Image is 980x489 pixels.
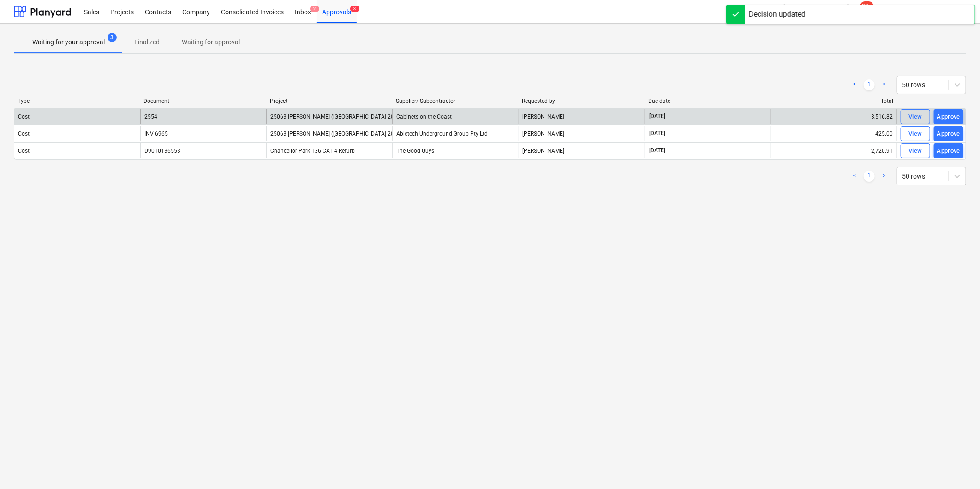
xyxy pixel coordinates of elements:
div: The Good Guys [392,143,518,158]
a: Previous page [849,171,860,182]
div: Project [270,98,388,104]
div: Document [143,98,262,104]
span: [DATE] [649,113,667,120]
div: 2554 [144,113,157,120]
button: Approve [934,126,963,141]
div: [PERSON_NAME] [519,143,645,158]
div: Type [18,98,136,104]
div: [PERSON_NAME] [519,126,645,141]
div: INV-6965 [144,131,168,137]
button: View [901,109,930,124]
div: 3,516.82 [771,109,896,124]
div: Decision updated [749,9,806,20]
a: Previous page [849,79,860,90]
div: 425.00 [771,126,896,141]
p: Waiting for your approval [32,37,105,47]
span: 2 [310,6,319,12]
a: Next page [878,171,890,182]
div: Cost [18,148,30,154]
div: Cabinets on the Coast [392,109,518,124]
a: Next page [878,79,890,90]
p: Waiting for approval [182,37,240,47]
div: D9010136553 [144,148,180,154]
button: View [901,126,930,141]
span: 3 [108,33,117,42]
div: [PERSON_NAME] [519,109,645,124]
button: Approve [934,143,963,158]
span: 25063 Keyton (Chancellor Park 209 CAT 4) [270,131,415,137]
div: Due date [648,98,767,104]
div: View [908,112,922,122]
div: View [908,146,922,156]
a: Page 1 is your current page [864,79,875,90]
span: 3 [350,6,359,12]
div: Cost [18,131,30,137]
iframe: Chat Widget [934,445,980,489]
button: Approve [934,109,963,124]
div: Cost [18,113,30,120]
div: Abletech Underground Group Pty Ltd [392,126,518,141]
div: Approve [937,146,961,156]
p: Finalized [134,37,160,47]
span: Chancellor Park 136 CAT 4 Refurb [270,148,355,154]
div: Approve [937,112,961,122]
div: Approve [937,129,961,139]
div: View [908,129,922,139]
span: [DATE] [649,147,667,155]
div: Total [775,98,893,104]
span: [DATE] [649,130,667,137]
div: 2,720.91 [771,143,896,158]
div: Requested by [522,98,641,104]
a: Page 1 is your current page [864,171,875,182]
span: 25063 Keyton (Chancellor Park 209 CAT 4) [270,113,415,120]
div: Supplier/ Subcontractor [396,98,514,104]
button: View [901,143,930,158]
